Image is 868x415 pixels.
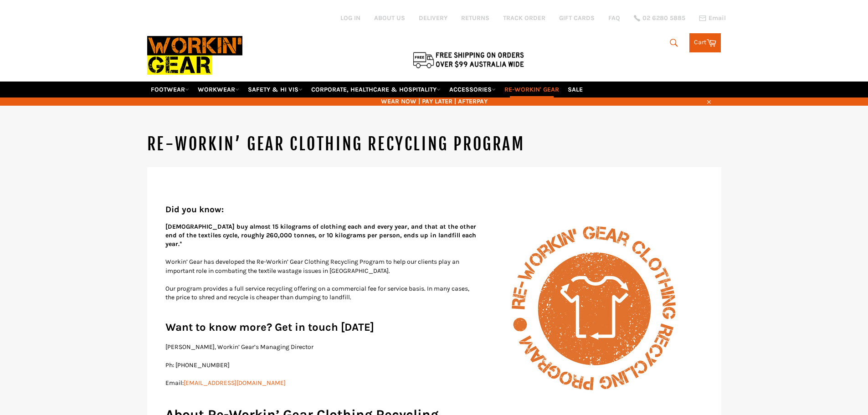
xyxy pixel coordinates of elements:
[194,82,243,97] a: WORKWEAR
[501,82,563,97] a: RE-WORKIN' GEAR
[689,33,721,52] a: Cart
[699,15,726,22] a: Email
[147,97,721,106] span: WEAR NOW | PAY LATER | AFTERPAY
[411,50,525,69] img: Flat $9.95 shipping Australia wide
[461,14,489,22] a: RETURNS
[165,361,703,369] p: Ph: [PHONE_NUMBER]
[147,133,721,156] h1: Re-Workin’ Gear Clothing Recycling Program
[147,30,242,81] img: Workin Gear leaders in Workwear, Safety Boots, PPE, Uniforms. Australia's No.1 in Workwear
[165,223,476,248] strong: [DEMOGRAPHIC_DATA] buy almost 15 kilograms of clothing each and every year, and that at the other...
[308,82,444,97] a: CORPORATE, HEALTHCARE & HOSPITALITY
[244,82,306,97] a: SAFETY & HI VIS
[446,82,499,97] a: ACCESSORIES
[184,379,286,387] a: [EMAIL_ADDRESS][DOMAIN_NAME]
[165,379,703,387] p: Email:
[564,82,586,97] a: SALE
[634,15,685,21] a: 02 6280 5885
[709,15,726,21] span: Email
[165,284,703,302] p: Our program provides a full service recycling offering on a commercial fee for service basis. In ...
[503,14,545,22] a: TRACK ORDER
[340,14,360,22] a: Log in
[165,257,703,275] p: Workin’ Gear has developed the Re-Workin’ Gear Clothing Recycling Program to help our clients pla...
[419,14,447,22] a: DELIVERY
[165,320,703,335] h3: Want to know more? Get in touch [DATE]
[374,14,405,22] a: ABOUT US
[484,204,703,413] img: Re-Workin' Gear - Clothing Recyvlnc Program
[165,204,703,215] h2: Did you know:
[147,82,193,97] a: FOOTWEAR
[608,14,620,22] a: FAQ
[165,343,703,351] p: [PERSON_NAME], Workin’ Gear’s Managing Director
[559,14,595,22] a: GIFT CARDS
[642,15,685,21] span: 02 6280 5885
